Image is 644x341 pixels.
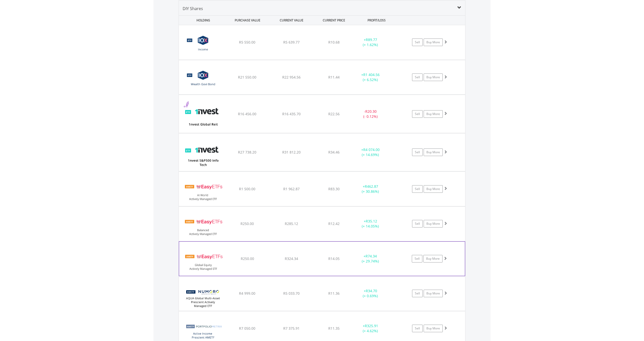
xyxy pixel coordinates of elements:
div: PROFIT/LOSS [355,16,398,25]
span: R10.68 [328,40,340,45]
span: R89.77 [366,37,377,42]
div: + (+ 0.69%) [351,288,389,298]
a: Sell [412,185,423,193]
div: PURCHASE VALUE [226,16,269,25]
span: R462.87 [365,184,378,189]
div: CURRENT PRICE [314,16,354,25]
div: + (+ 14.05%) [351,219,389,229]
a: Sell [412,220,423,228]
div: + (+ 1.62%) [351,37,389,47]
div: - (- 0.12%) [351,109,389,119]
div: + (+ 30.86%) [351,184,389,194]
span: DIY Shares [183,6,203,11]
span: R250.00 [240,221,254,226]
span: R7 050.00 [239,326,255,331]
a: Buy More [424,220,443,228]
div: CURRENT VALUE [270,16,313,25]
a: Sell [412,39,423,46]
a: Sell [412,290,423,297]
img: TFSA.ETFGRE.png [181,101,225,131]
span: R31 812.20 [282,150,301,155]
a: Buy More [424,148,443,156]
span: R34.70 [366,288,377,293]
a: Sell [412,148,423,156]
span: R16 456.00 [238,111,256,116]
img: TFSA.EASYGE.png [182,248,225,275]
a: Buy More [424,185,443,193]
a: Buy More [424,39,443,46]
div: + (+ 6.52%) [351,72,389,82]
span: R27 738.20 [238,150,256,155]
a: Buy More [424,73,443,81]
span: R250.00 [241,256,254,261]
span: R1 404.56 [363,72,380,77]
a: Buy More [424,325,443,332]
a: Buy More [423,255,442,262]
span: R324.34 [285,256,298,261]
a: Sell [412,73,423,81]
img: TFSA.EASYBF.png [181,213,225,240]
img: TFSA.CSGOVI.png [181,66,225,93]
span: R21 550.00 [238,75,256,80]
img: TFSA.INCOME.png [181,31,225,58]
span: R22.56 [328,111,340,116]
span: R20.30 [365,109,377,114]
span: R16 435.70 [282,111,301,116]
span: R22 954.56 [282,75,301,80]
span: R325.91 [365,323,378,328]
a: Buy More [424,290,443,297]
img: TFSA.AQUA.png [181,283,225,310]
a: Sell [412,110,423,118]
span: R11.36 [328,291,340,296]
div: + (+ 4.62%) [351,323,389,333]
span: R83.30 [328,186,340,191]
div: HOLDING [179,16,225,25]
span: R285.12 [285,221,298,226]
span: R34.46 [328,150,340,155]
span: R12.42 [328,221,340,226]
span: R35.12 [366,219,377,223]
img: TFSA.EASYAI.png [181,178,225,205]
span: R1 962.87 [283,186,300,191]
img: TFSA.ETF5IT.png [181,140,225,170]
span: R5 639.77 [283,40,300,45]
span: R4 074.00 [363,147,380,152]
span: R11.35 [328,326,340,331]
span: R5 033.70 [283,291,300,296]
div: + (+ 29.74%) [351,254,389,264]
span: R1 500.00 [239,186,255,191]
span: R14.05 [328,256,340,261]
div: + (+ 14.69%) [351,147,389,157]
a: Sell [412,325,423,332]
span: R7 375.91 [283,326,300,331]
span: R11.44 [328,75,340,80]
span: R74.34 [366,254,377,258]
a: Buy More [424,110,443,118]
span: R5 550.00 [239,40,255,45]
a: Sell [412,255,422,262]
span: R4 999.00 [239,291,255,296]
